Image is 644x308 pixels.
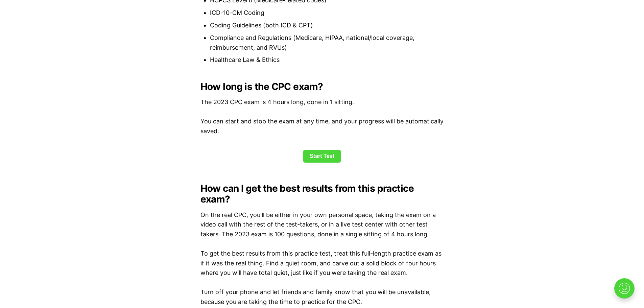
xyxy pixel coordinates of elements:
p: On the real CPC, you'll be either in your own personal space, taking the exam on a video call wit... [200,210,444,239]
iframe: portal-trigger [609,275,644,308]
li: Compliance and Regulations (Medicare, HIPAA, national/local coverage, reimbursement, and RVUs) [210,33,444,53]
p: The 2023 CPC exam is 4 hours long, done in 1 sitting. [200,97,444,107]
a: Start Test [303,150,341,163]
p: To get the best results from this practice test, treat this full-length practice exam as if it wa... [200,249,444,278]
li: Coding Guidelines (both ICD & CPT) [210,21,444,30]
p: Turn off your phone and let friends and family know that you will be unavailable, because you are... [200,287,444,307]
li: Healthcare Law & Ethics [210,55,444,65]
li: ICD-10-CM Coding [210,8,444,18]
h2: How long is the CPC exam? [200,81,444,92]
h2: How can I get the best results from this practice exam? [200,183,444,205]
p: You can start and stop the exam at any time, and your progress will be automatically saved. [200,117,444,136]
